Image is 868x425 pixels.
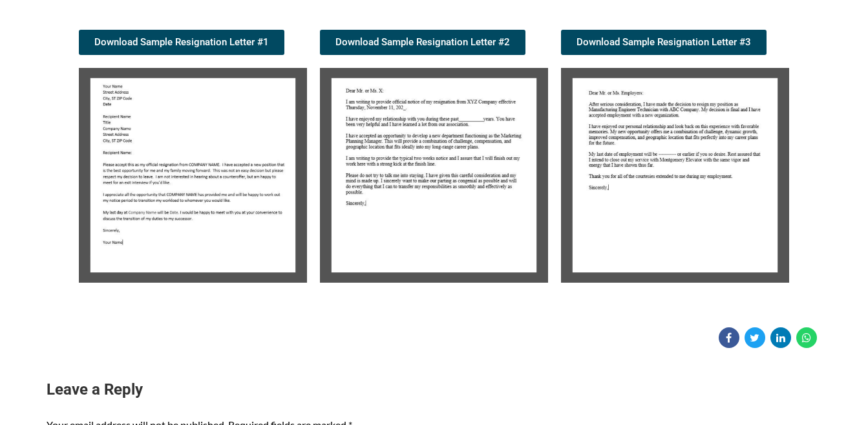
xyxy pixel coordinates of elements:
span: Download Sample Resignation Letter #1 [94,38,269,47]
span: Download Sample Resignation Letter #2 [335,38,510,47]
a: Download Sample Resignation Letter #2 [320,30,525,55]
span: Download Sample Resignation Letter #3 [577,38,751,47]
a: Share on Linkedin [770,327,791,348]
a: Share on Facebook [719,327,739,348]
a: Download Sample Resignation Letter #3 [561,30,767,55]
h3: Leave a Reply [47,379,822,401]
a: Share on WhatsApp [796,327,817,348]
a: Share on Twitter [745,327,765,348]
a: Download Sample Resignation Letter #1 [79,30,284,55]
